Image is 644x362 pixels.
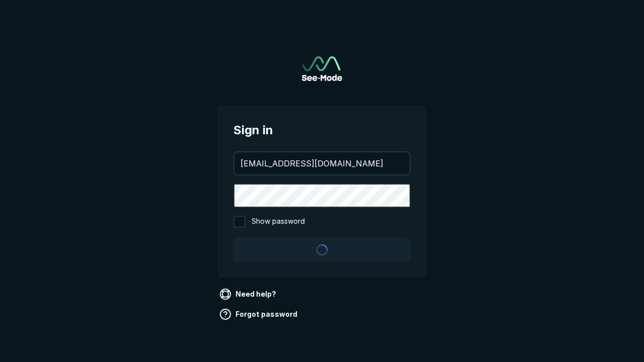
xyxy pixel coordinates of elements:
img: See-Mode Logo [302,56,342,81]
span: Sign in [233,121,411,139]
a: Go to sign in [302,56,342,81]
a: Forgot password [217,306,301,322]
input: your@email.com [234,152,410,174]
span: Show password [252,216,305,228]
a: Need help? [217,286,280,302]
